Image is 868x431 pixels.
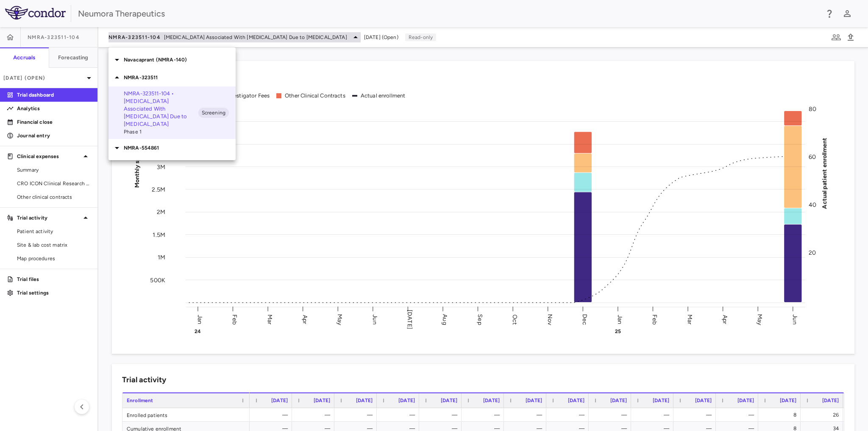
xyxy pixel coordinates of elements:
p: NMRA-323511 [124,74,236,81]
div: Navacaprant (NMRA-140) [108,51,236,69]
div: NMRA-323511 [108,69,236,86]
div: NMRA-554861 [108,139,236,157]
div: NMRA-323511-104 • [MEDICAL_DATA] Associated With [MEDICAL_DATA] Due to [MEDICAL_DATA]Phase 1Scree... [108,86,236,139]
span: Screening [198,109,229,117]
span: Phase 1 [124,128,198,136]
p: NMRA-323511-104 • [MEDICAL_DATA] Associated With [MEDICAL_DATA] Due to [MEDICAL_DATA] [124,90,198,128]
p: Navacaprant (NMRA-140) [124,56,236,64]
p: NMRA-554861 [124,144,236,152]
